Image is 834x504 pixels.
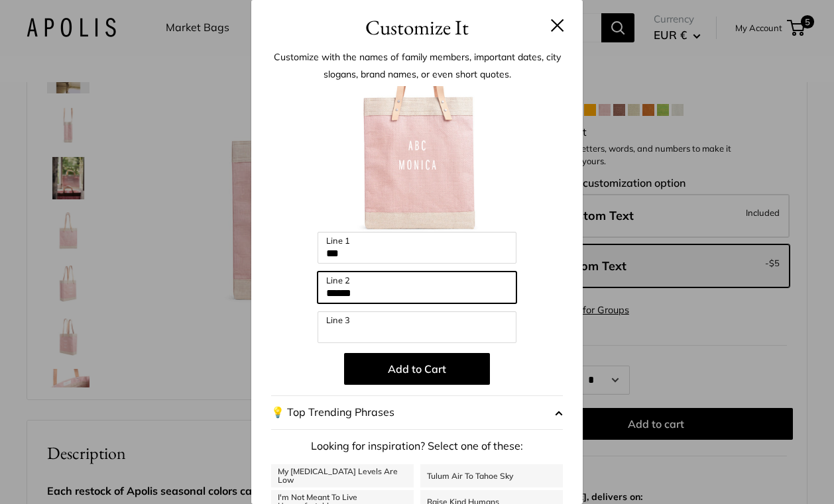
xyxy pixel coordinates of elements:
p: Customize with the names of family members, important dates, city slogans, brand names, or even s... [271,48,563,83]
iframe: Sign Up via Text for Offers [11,454,142,493]
a: My [MEDICAL_DATA] Levels Are Low [271,464,414,487]
img: customizer-prod [344,86,490,232]
p: Looking for inspiration? Select one of these: [271,436,563,456]
button: Add to Cart [344,353,490,385]
a: Tulum Air To Tahoe Sky [420,464,563,487]
button: 💡 Top Trending Phrases [271,395,563,430]
h3: Customize It [271,12,563,43]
